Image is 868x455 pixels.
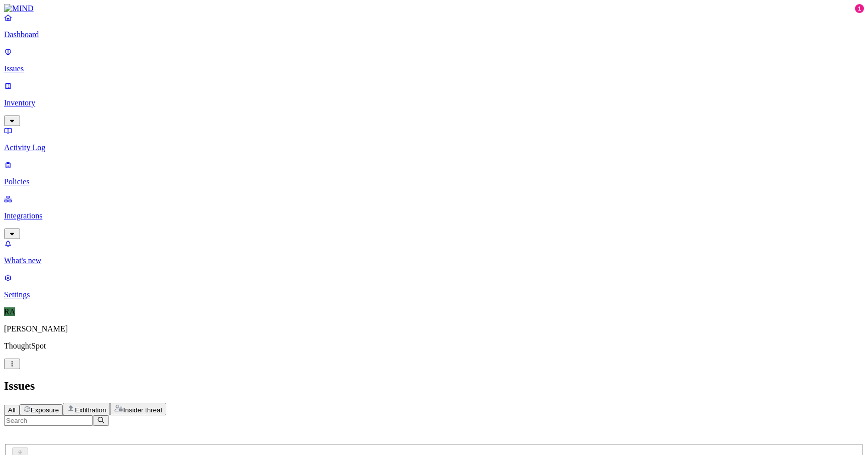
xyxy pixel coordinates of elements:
span: Exfiltration [75,406,106,414]
p: Dashboard [4,30,864,39]
span: RA [4,307,15,316]
h2: Issues [4,379,864,393]
p: [PERSON_NAME] [4,324,864,333]
a: What's new [4,239,864,265]
span: Insider threat [123,406,162,414]
a: Dashboard [4,13,864,39]
span: Exposure [31,406,59,414]
span: All [8,406,16,414]
a: Policies [4,160,864,186]
p: Issues [4,64,864,73]
p: Settings [4,290,864,299]
p: What's new [4,256,864,265]
a: Issues [4,47,864,73]
p: Inventory [4,98,864,107]
input: Search [4,415,93,426]
a: Activity Log [4,126,864,152]
a: Inventory [4,81,864,125]
p: Activity Log [4,143,864,152]
p: ThoughtSpot [4,342,864,351]
img: MIND [4,4,34,13]
p: Policies [4,177,864,186]
p: Integrations [4,211,864,220]
div: 1 [855,4,864,13]
a: Settings [4,273,864,299]
a: MIND [4,4,864,13]
a: Integrations [4,194,864,238]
